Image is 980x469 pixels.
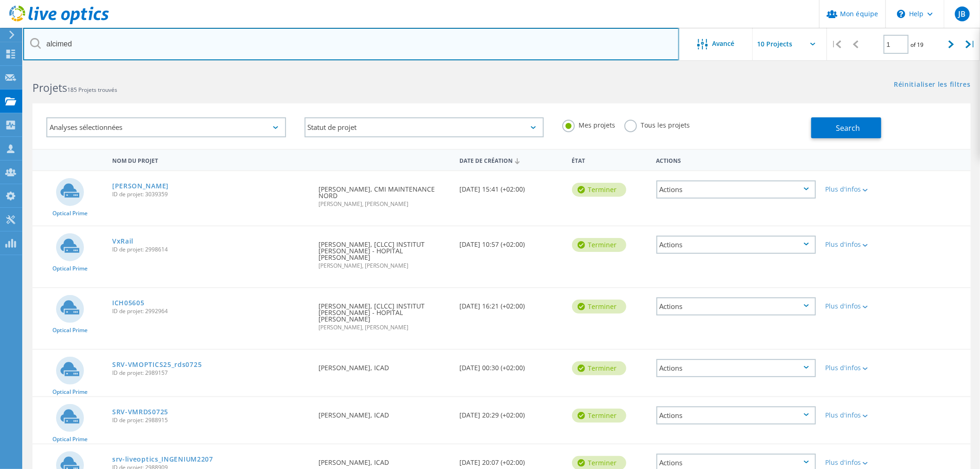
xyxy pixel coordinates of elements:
[455,151,567,169] div: Date de création
[656,297,816,315] div: Actions
[825,186,891,193] div: Plus d'infos
[318,325,450,330] span: [PERSON_NAME], [PERSON_NAME]
[108,151,314,168] div: Nom du projet
[572,409,626,423] div: Terminer
[112,238,134,244] a: VxRail
[112,418,309,423] span: ID de projet: 2988915
[958,10,966,18] span: JB
[897,10,905,18] svg: \n
[112,192,309,197] span: ID de projet: 3039359
[894,81,971,89] a: Réinitialiser les filtres
[825,241,891,248] div: Plus d'infos
[112,370,309,376] span: ID de projet: 2989157
[455,397,567,428] div: [DATE] 20:29 (+02:00)
[656,406,816,424] div: Actions
[52,389,88,395] span: Optical Prime
[624,120,690,128] label: Tous les projets
[314,171,455,216] div: [PERSON_NAME], CMI MAINTENANCE NORD
[318,201,450,207] span: [PERSON_NAME], [PERSON_NAME]
[305,117,544,137] div: Statut de projet
[46,117,286,137] div: Analyses sélectionnées
[23,28,679,60] input: Rechercher des projets par nom, propriétaire, ID, société, etc.
[9,19,109,26] a: Live Optics Dashboard
[112,409,168,415] a: SRV-VMRDS0725
[314,226,455,278] div: [PERSON_NAME], [CLCC] INSTITUT [PERSON_NAME] - HOPITAL [PERSON_NAME]
[455,288,567,319] div: [DATE] 16:21 (+02:00)
[961,28,980,61] div: |
[318,263,450,269] span: [PERSON_NAME], [PERSON_NAME]
[811,117,881,138] button: Search
[656,359,816,377] div: Actions
[455,171,567,202] div: [DATE] 15:41 (+02:00)
[52,437,88,442] span: Optical Prime
[52,328,88,333] span: Optical Prime
[52,266,88,271] span: Optical Prime
[825,459,891,466] div: Plus d'infos
[572,361,626,375] div: Terminer
[572,238,626,252] div: Terminer
[314,397,455,428] div: [PERSON_NAME], ICAD
[572,300,626,314] div: Terminer
[314,350,455,380] div: [PERSON_NAME], ICAD
[67,86,117,94] span: 185 Projets trouvés
[656,236,816,254] div: Actions
[112,456,213,463] a: srv-liveoptics_INGENIUM2207
[656,180,816,199] div: Actions
[112,300,145,306] a: ICH05605
[314,288,455,340] div: [PERSON_NAME], [CLCC] INSTITUT [PERSON_NAME] - HOPITAL [PERSON_NAME]
[825,412,891,418] div: Plus d'infos
[112,308,309,314] span: ID de projet: 2992964
[911,41,924,49] span: of 19
[112,361,202,368] a: SRV-VMOPTICS25_rds0725
[567,151,652,168] div: État
[455,350,567,380] div: [DATE] 00:30 (+02:00)
[562,120,615,128] label: Mes projets
[836,123,860,133] span: Search
[455,226,567,257] div: [DATE] 10:57 (+02:00)
[825,303,891,309] div: Plus d'infos
[713,40,735,47] span: Avancé
[572,183,626,197] div: Terminer
[52,211,88,216] span: Optical Prime
[652,151,821,168] div: Actions
[32,80,67,95] b: Projets
[825,365,891,371] div: Plus d'infos
[827,28,846,61] div: |
[112,247,309,252] span: ID de projet: 2998614
[112,183,169,189] a: [PERSON_NAME]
